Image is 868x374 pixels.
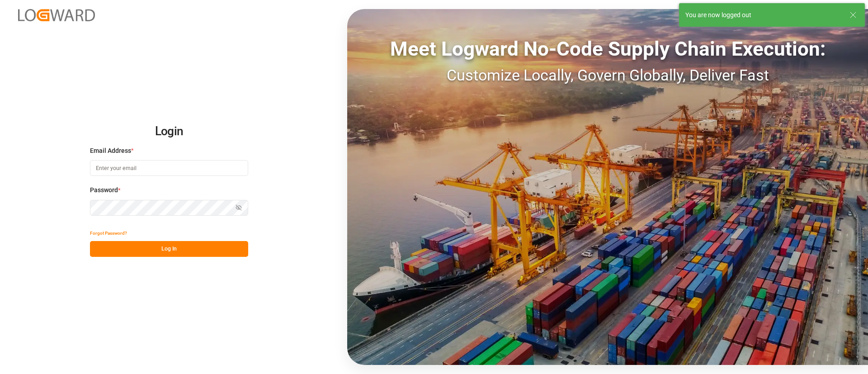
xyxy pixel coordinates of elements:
button: Forgot Password? [90,225,127,241]
h2: Login [90,117,248,146]
div: You are now logged out [685,10,841,20]
div: Customize Locally, Govern Globally, Deliver Fast [347,64,868,87]
span: Password [90,185,118,195]
input: Enter your email [90,160,248,176]
span: Email Address [90,146,131,156]
div: Meet Logward No-Code Supply Chain Execution: [347,34,868,64]
button: Log In [90,241,248,257]
img: Logward_new_orange.png [18,9,95,21]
